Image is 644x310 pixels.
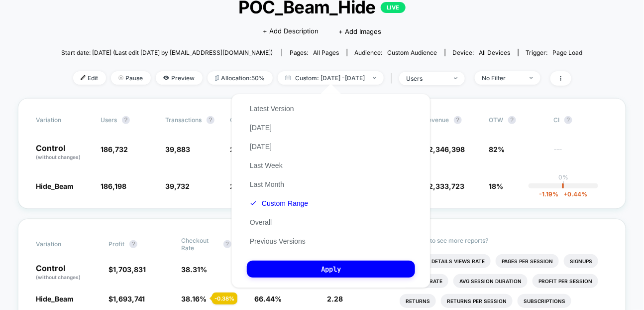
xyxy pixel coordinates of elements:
[207,116,215,124] button: ?
[496,254,559,268] li: Pages Per Session
[36,154,81,160] span: (without changes)
[564,254,598,268] li: Signups
[182,237,218,252] span: Checkout Rate
[122,116,130,124] button: ?
[182,265,208,274] span: 38.31 %
[36,237,91,252] span: Variation
[36,295,74,303] span: Hide_Beam
[254,295,282,303] span: 66.44 %
[553,147,608,161] span: ---
[247,261,415,278] button: Apply
[424,145,465,154] span: $
[508,116,516,124] button: ?
[61,49,273,56] span: Start date: [DATE] (Last edit [DATE] by [EMAIL_ADDRESS][DOMAIN_NAME])
[539,190,558,198] span: -1.19 %
[400,294,436,308] li: Returns
[263,26,319,36] span: + Add Description
[118,75,123,80] img: end
[553,49,583,56] span: Page Load
[101,182,126,190] span: 186,198
[165,116,202,124] span: Transactions
[489,116,543,124] span: OTW
[563,190,567,198] span: +
[182,295,207,303] span: 38.16 %
[36,274,81,280] span: (without changes)
[247,237,309,246] button: Previous Versions
[381,2,406,13] p: LIVE
[156,71,203,85] span: Preview
[101,145,128,154] span: 186,732
[400,237,608,244] p: Would like to see more reports?
[558,173,568,181] p: 0%
[165,182,190,190] span: 39,732
[81,75,86,80] img: edit
[562,181,564,188] p: |
[113,295,145,303] span: 1,693,741
[553,116,608,124] span: CI
[113,265,146,274] span: 1,703,831
[247,218,275,227] button: Overall
[278,71,384,85] span: Custom: [DATE] - [DATE]
[247,161,286,170] button: Last Week
[400,254,491,268] li: Product Details Views Rate
[215,75,219,81] img: rebalance
[285,75,291,80] img: calendar
[564,116,572,124] button: ?
[101,116,117,124] span: users
[327,295,343,303] span: 2.28
[36,116,91,124] span: Variation
[558,190,587,198] span: 0.44 %
[489,145,505,154] span: 82%
[373,77,376,79] img: end
[247,123,275,132] button: [DATE]
[247,142,275,151] button: [DATE]
[108,240,124,248] span: Profit
[389,71,399,86] span: |
[454,116,462,124] button: ?
[247,104,297,113] button: Latest Version
[111,71,151,85] span: Pause
[108,265,146,274] span: $
[453,274,528,288] li: Avg Session Duration
[445,49,518,56] span: Device:
[530,77,533,79] img: end
[129,240,137,248] button: ?
[454,77,457,79] img: end
[429,182,464,190] span: 2,333,723
[489,182,503,190] span: 18%
[479,49,511,56] span: all devices
[36,144,91,161] p: Control
[441,294,513,308] li: Returns Per Session
[247,180,287,189] button: Last Month
[165,145,190,154] span: 39,883
[314,49,339,56] span: all pages
[424,182,464,190] span: $
[208,71,273,85] span: Allocation: 50%
[247,199,311,208] button: Custom Range
[388,49,437,56] span: Custom Audience
[518,294,571,308] li: Subscriptions
[482,74,522,82] div: No Filter
[355,49,437,56] div: Audience:
[36,182,74,190] span: Hide_Beam
[36,264,99,281] p: Control
[429,145,465,154] span: 2,346,398
[290,49,339,56] div: Pages:
[212,293,237,305] div: - 0.38 %
[533,274,598,288] li: Profit Per Session
[407,75,446,82] div: users
[108,295,145,303] span: $
[338,27,381,35] span: + Add Images
[73,71,106,85] span: Edit
[526,49,583,56] div: Trigger:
